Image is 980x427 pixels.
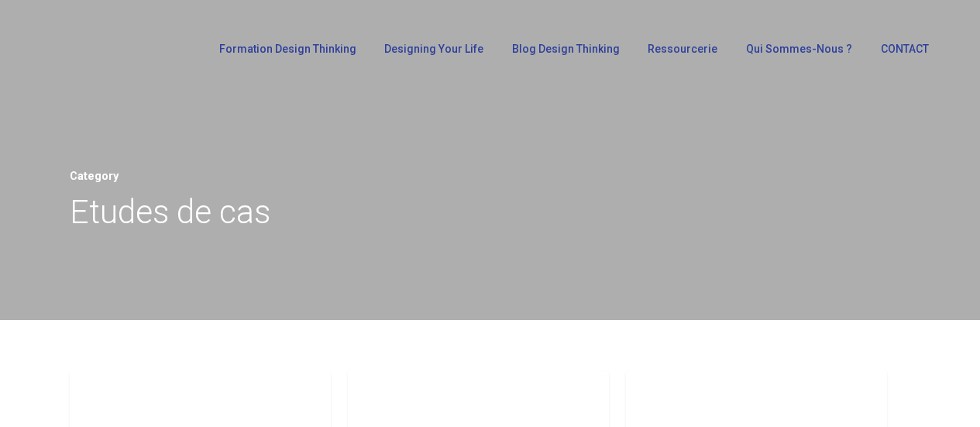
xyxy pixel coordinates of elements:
span: Category [70,170,119,183]
a: Ressourcerie [640,43,723,65]
span: Qui sommes-nous ? [746,43,852,55]
a: Designing Your Life [377,43,489,65]
span: Ressourcerie [648,43,717,55]
span: Formation Design Thinking [219,43,356,55]
a: Formation Design Thinking [211,43,361,65]
a: Qui sommes-nous ? [738,43,857,65]
span: Blog Design Thinking [512,43,620,55]
span: CONTACT [881,43,929,55]
a: Etudes de cas [85,387,187,405]
span: Designing Your Life [384,43,483,55]
a: CONTACT [873,43,935,65]
a: Blog Design Thinking [504,43,624,65]
a: Etudes de cas [363,387,465,405]
h1: Etudes de cas [70,188,910,236]
a: Etudes de cas [641,387,743,405]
